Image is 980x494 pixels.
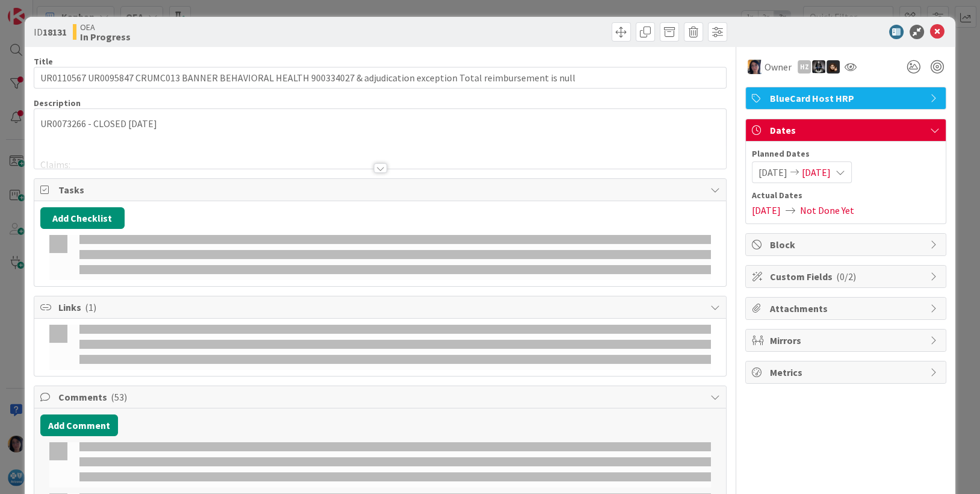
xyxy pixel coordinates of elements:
span: [DATE] [802,165,831,180]
span: ( 0/2 ) [836,270,856,283]
span: Links [58,300,705,314]
span: ID [34,25,67,39]
img: ZB [826,60,840,73]
button: Add Comment [40,414,118,436]
span: Attachments [770,301,924,316]
span: Tasks [58,183,705,197]
span: Planned Dates [752,148,940,160]
button: Add Checklist [40,207,125,229]
span: Custom Fields [770,269,924,284]
span: OEA [80,22,131,32]
b: In Progress [80,32,131,42]
span: [DATE] [752,203,781,217]
label: Title [34,56,53,67]
img: TC [748,60,762,74]
span: ( 1 ) [85,301,96,313]
span: Metrics [770,365,924,380]
span: Dates [770,123,924,137]
span: Block [770,237,924,252]
span: ( 53 ) [111,391,127,403]
p: UR0073266 - CLOSED [DATE] [40,117,721,131]
b: 18131 [43,26,67,38]
img: KG [812,60,825,73]
div: HZ [798,60,811,73]
span: Description [34,98,81,108]
span: [DATE] [758,165,787,180]
span: Not Done Yet [800,203,854,217]
span: BlueCard Host HRP [770,91,924,105]
span: Owner [764,60,792,74]
span: Mirrors [770,333,924,348]
span: Comments [58,390,705,404]
input: type card name here... [34,67,727,89]
span: Actual Dates [752,189,940,202]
